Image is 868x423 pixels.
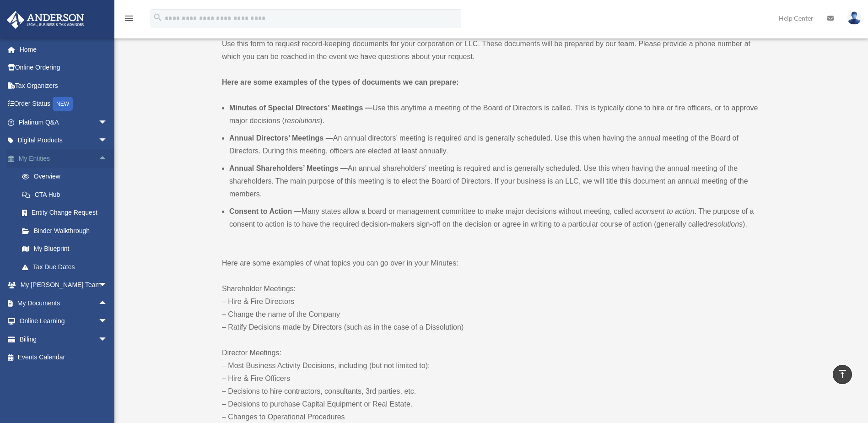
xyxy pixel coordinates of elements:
[6,312,121,331] a: Online Learningarrow_drop_down
[229,164,348,172] b: Annual Shareholders’ Meetings —
[98,149,117,168] span: arrow_drop_up
[6,95,121,114] a: Order StatusNEW
[222,282,758,334] p: Shareholder Meetings: – Hire & Fire Directors – Change the name of the Company – Ratify Decisions...
[707,220,743,228] em: resolutions
[847,11,861,25] img: User Pic
[229,162,758,201] li: An annual shareholders’ meeting is required and is generally scheduled. Use this when having the ...
[13,258,121,276] a: Tax Due Dates
[229,104,372,112] b: Minutes of Special Directors’ Meetings —
[98,113,117,132] span: arrow_drop_down
[98,131,117,150] span: arrow_drop_down
[124,16,135,24] a: menu
[837,369,848,380] i: vertical_align_top
[13,222,121,240] a: Binder Walkthrough
[6,330,121,348] a: Billingarrow_drop_down
[833,365,852,384] a: vertical_align_top
[6,113,121,131] a: Platinum Q&Aarrow_drop_down
[6,348,121,367] a: Events Calendar
[124,13,135,24] i: menu
[4,11,87,29] img: Anderson Advisors Platinum Portal
[13,168,121,186] a: Overview
[98,276,117,295] span: arrow_drop_down
[153,12,163,22] i: search
[98,330,117,349] span: arrow_drop_down
[229,205,758,231] li: Many states allow a board or management committee to make major decisions without meeting, called...
[675,207,695,215] em: action
[6,149,121,168] a: My Entitiesarrow_drop_up
[6,59,121,77] a: Online Ordering
[98,294,117,313] span: arrow_drop_up
[229,134,333,142] b: Annual Directors’ Meetings —
[222,38,758,63] p: Use this form to request record-keeping documents for your corporation or LLC. These documents wi...
[13,204,121,222] a: Entity Change Request
[229,102,758,127] li: Use this anytime a meeting of the Board of Directors is called. This is typically done to hire or...
[222,257,758,270] p: Here are some examples of what topics you can go over in your Minutes:
[285,117,320,125] em: resolutions
[229,207,302,215] b: Consent to Action —
[6,276,121,294] a: My [PERSON_NAME] Teamarrow_drop_down
[98,312,117,331] span: arrow_drop_down
[222,78,459,86] strong: Here are some examples of the types of documents we can prepare:
[6,76,121,95] a: Tax Organizers
[13,185,121,204] a: CTA Hub
[6,40,121,59] a: Home
[53,97,73,111] div: NEW
[639,207,673,215] em: consent to
[6,131,121,150] a: Digital Productsarrow_drop_down
[6,294,121,312] a: My Documentsarrow_drop_up
[13,240,121,258] a: My Blueprint
[229,132,758,157] li: An annual directors’ meeting is required and is generally scheduled. Use this when having the ann...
